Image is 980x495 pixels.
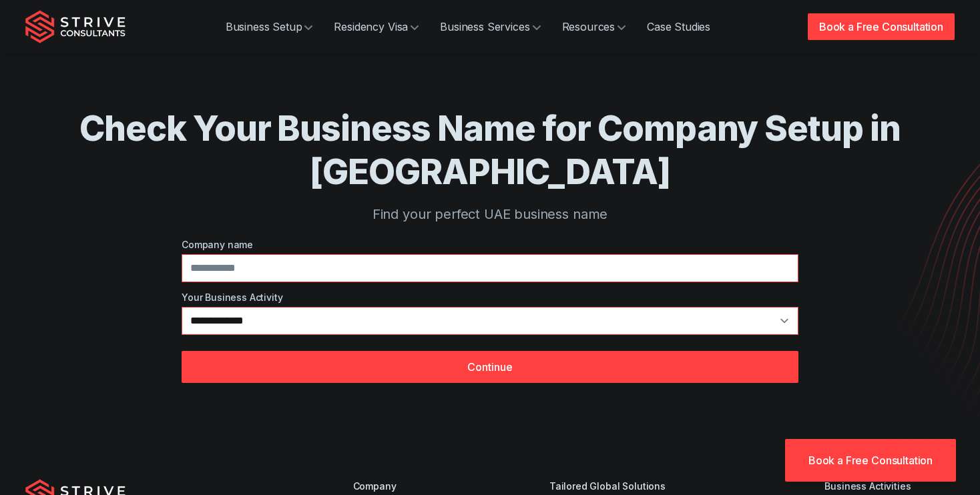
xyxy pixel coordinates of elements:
p: Find your perfect UAE business name [79,204,901,224]
button: Continue [182,351,798,383]
div: Tailored Global Solutions [549,479,748,493]
a: Book a Free Consultation [808,13,955,40]
a: Business Setup [215,13,324,40]
img: Strive Consultants [25,10,126,43]
label: Your Business Activity [182,290,798,304]
label: Company name [182,237,798,252]
div: Business Activities [824,479,955,493]
a: Resources [551,13,637,40]
a: Case Studies [636,13,721,40]
h1: Check Your Business Name for Company Setup in [GEOGRAPHIC_DATA] [79,107,901,193]
div: Company [353,479,473,493]
a: Residency Visa [323,13,429,40]
a: Business Services [429,13,551,40]
a: Book a Free Consultation [785,439,956,482]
